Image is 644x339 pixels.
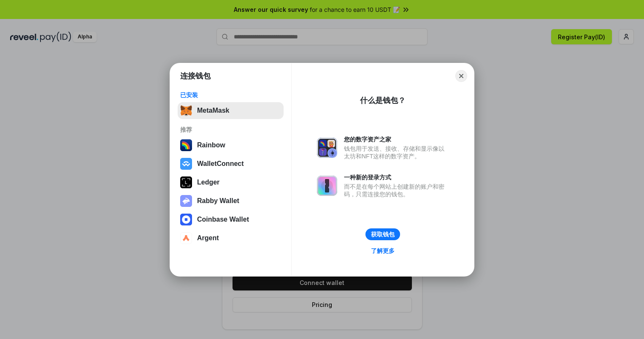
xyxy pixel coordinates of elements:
div: 一种新的登录方式 [344,174,449,181]
img: svg+xml,%3Csvg%20xmlns%3D%22http%3A%2F%2Fwww.w3.org%2F2000%2Fsvg%22%20fill%3D%22none%22%20viewBox... [317,176,337,196]
div: Rainbow [197,141,225,149]
div: 了解更多 [371,247,395,255]
button: Argent [178,230,284,247]
img: svg+xml,%3Csvg%20width%3D%2228%22%20height%3D%2228%22%20viewBox%3D%220%200%2028%2028%22%20fill%3D... [180,158,192,170]
div: 推荐 [180,126,281,133]
div: 而不是在每个网站上创建新的账户和密码，只需连接您的钱包。 [344,183,449,198]
div: Rabby Wallet [197,197,239,205]
img: svg+xml,%3Csvg%20xmlns%3D%22http%3A%2F%2Fwww.w3.org%2F2000%2Fsvg%22%20fill%3D%22none%22%20viewBox... [317,138,337,158]
div: Argent [197,234,219,242]
img: svg+xml,%3Csvg%20fill%3D%22none%22%20height%3D%2233%22%20viewBox%3D%220%200%2035%2033%22%20width%... [180,105,192,117]
img: svg+xml,%3Csvg%20width%3D%22120%22%20height%3D%22120%22%20viewBox%3D%220%200%20120%20120%22%20fil... [180,139,192,151]
div: 钱包用于发送、接收、存储和显示像以太坊和NFT这样的数字资产。 [344,145,449,160]
div: 什么是钱包？ [360,95,406,106]
h1: 连接钱包 [180,71,211,81]
button: Rabby Wallet [178,193,284,209]
img: svg+xml,%3Csvg%20xmlns%3D%22http%3A%2F%2Fwww.w3.org%2F2000%2Fsvg%22%20width%3D%2228%22%20height%3... [180,176,192,188]
div: 获取钱包 [371,231,395,238]
div: WalletConnect [197,160,244,168]
button: MetaMask [178,102,284,119]
div: 已安装 [180,91,281,99]
button: Ledger [178,174,284,191]
img: svg+xml,%3Csvg%20xmlns%3D%22http%3A%2F%2Fwww.w3.org%2F2000%2Fsvg%22%20fill%3D%22none%22%20viewBox... [180,195,192,207]
button: Close [455,70,467,82]
div: Ledger [197,179,219,186]
div: 您的数字资产之家 [344,136,449,143]
img: svg+xml,%3Csvg%20width%3D%2228%22%20height%3D%2228%22%20viewBox%3D%220%200%2028%2028%22%20fill%3D... [180,232,192,244]
a: 了解更多 [366,245,400,256]
div: MetaMask [197,107,229,114]
button: WalletConnect [178,155,284,172]
button: Coinbase Wallet [178,211,284,228]
button: Rainbow [178,137,284,154]
div: Coinbase Wallet [197,216,249,223]
button: 获取钱包 [365,228,400,240]
img: svg+xml,%3Csvg%20width%3D%2228%22%20height%3D%2228%22%20viewBox%3D%220%200%2028%2028%22%20fill%3D... [180,214,192,225]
